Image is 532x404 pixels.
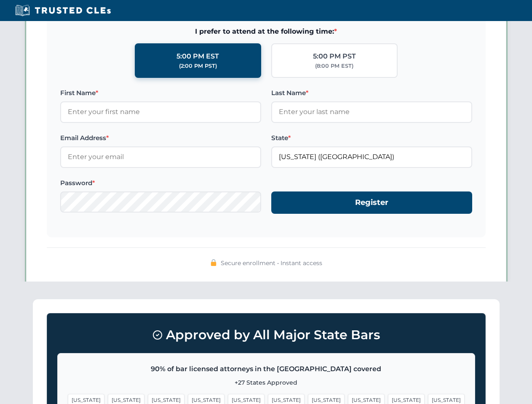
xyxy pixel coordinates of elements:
[271,133,472,143] label: State
[221,258,322,268] span: Secure enrollment • Instant access
[13,4,113,17] img: Trusted CLEs
[60,26,472,37] span: I prefer to attend at the following time:
[60,178,261,188] label: Password
[179,62,217,70] div: (2:00 PM PST)
[315,62,353,70] div: (8:00 PM EST)
[68,378,465,387] p: +27 States Approved
[60,101,261,122] input: Enter your first name
[60,133,261,143] label: Email Address
[271,88,472,98] label: Last Name
[271,146,472,167] input: Florida (FL)
[57,324,475,346] h3: Approved by All Major State Bars
[68,364,465,375] p: 90% of bar licensed attorneys in the [GEOGRAPHIC_DATA] covered
[313,51,356,62] div: 5:00 PM PST
[60,88,261,98] label: First Name
[210,259,217,266] img: 🔒
[60,146,261,167] input: Enter your email
[271,101,472,122] input: Enter your last name
[271,191,472,214] button: Register
[176,51,219,62] div: 5:00 PM EST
